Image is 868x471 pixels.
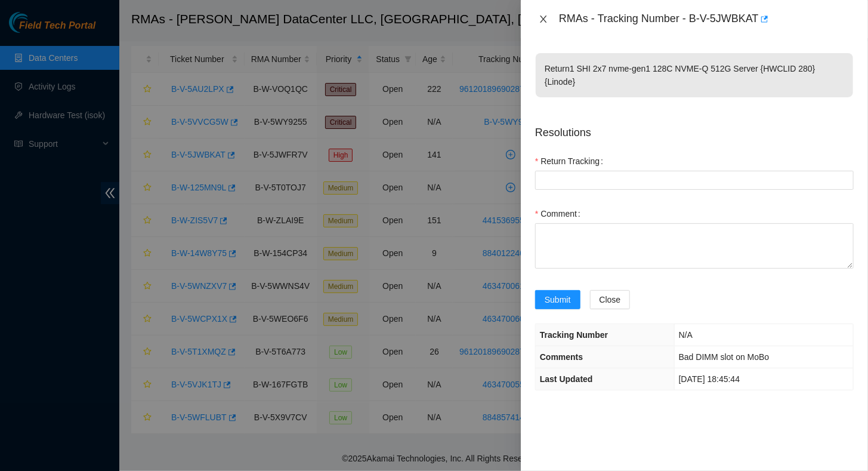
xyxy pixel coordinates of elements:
div: RMAs - Tracking Number - B-V-5JWBKAT [559,10,854,29]
textarea: Comment [535,223,854,269]
span: close [539,14,548,24]
input: Return Tracking [535,171,854,190]
p: Return 1 SHI 2x7 nvme-gen1 128C NVME-Q 512G Server {HWCLID 280}{Linode} [536,53,853,97]
span: Close [600,293,621,306]
button: Submit [535,290,580,309]
span: [DATE] 18:45:44 [679,374,740,384]
span: Comments [540,352,583,362]
span: Tracking Number [540,330,608,340]
span: Submit [545,293,571,306]
span: Last Updated [540,374,593,384]
button: Close [535,14,552,25]
button: Close [590,290,631,309]
p: Resolutions [535,115,854,141]
label: Return Tracking [535,152,608,171]
label: Comment [535,204,585,223]
span: N/A [679,330,693,340]
span: Bad DIMM slot on MoBo [679,352,770,362]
